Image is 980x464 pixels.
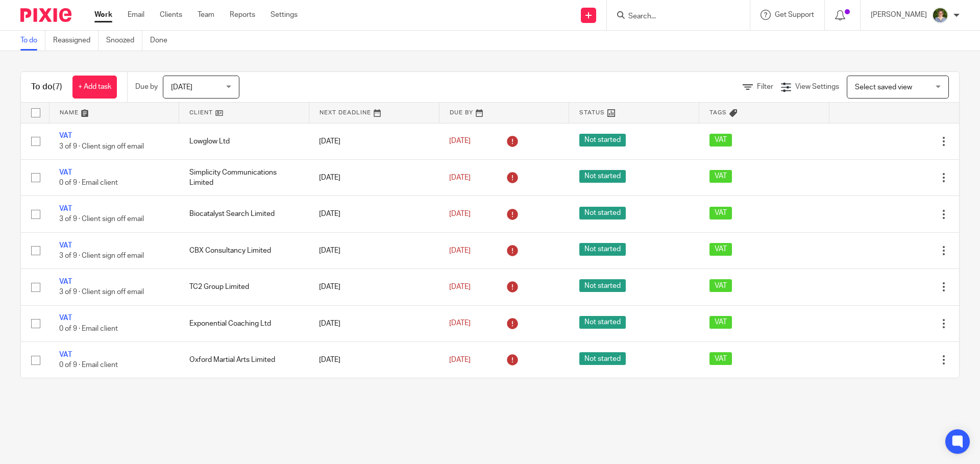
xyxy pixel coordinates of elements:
[309,305,439,341] td: [DATE]
[150,31,175,51] a: Done
[709,279,732,292] span: VAT
[59,169,72,176] a: VAT
[179,123,309,159] td: Lowglow Ltd
[230,10,255,20] a: Reports
[72,76,117,99] a: + Add task
[106,31,142,51] a: Snoozed
[579,134,626,146] span: Not started
[709,207,732,219] span: VAT
[179,342,309,378] td: Oxford Martial Arts Limited
[627,12,719,21] input: Search
[449,174,471,181] span: [DATE]
[309,232,439,268] td: [DATE]
[709,243,732,256] span: VAT
[795,83,839,90] span: View Settings
[579,170,626,183] span: Not started
[449,138,471,145] span: [DATE]
[59,179,118,186] span: 0 of 9 · Email client
[179,269,309,305] td: TC2 Group Limited
[94,10,112,20] a: Work
[309,342,439,378] td: [DATE]
[179,232,309,268] td: CBX Consultancy Limited
[20,31,45,51] a: To do
[271,10,298,20] a: Settings
[709,134,732,146] span: VAT
[59,361,118,369] span: 0 of 9 · Email client
[20,8,71,22] img: Pixie
[579,243,626,256] span: Not started
[160,10,182,20] a: Clients
[59,325,118,332] span: 0 of 9 · Email client
[179,196,309,232] td: Biocatalyst Search Limited
[59,289,144,296] span: 3 of 9 · Client sign off email
[579,316,626,329] span: Not started
[31,82,62,92] h1: To do
[179,305,309,341] td: Exponential Coaching Ltd
[309,269,439,305] td: [DATE]
[128,10,144,20] a: Email
[179,159,309,196] td: Simplicity Communications Limited
[309,196,439,232] td: [DATE]
[59,242,72,249] a: VAT
[449,356,471,363] span: [DATE]
[59,205,72,212] a: VAT
[855,84,912,91] span: Select saved view
[775,11,814,18] span: Get Support
[449,320,471,327] span: [DATE]
[709,170,732,183] span: VAT
[709,110,727,115] span: Tags
[871,10,927,20] p: [PERSON_NAME]
[59,216,144,223] span: 3 of 9 · Client sign off email
[53,31,99,51] a: Reassigned
[449,247,471,254] span: [DATE]
[59,252,144,259] span: 3 of 9 · Client sign off email
[53,83,62,91] span: (7)
[449,210,471,217] span: [DATE]
[579,207,626,219] span: Not started
[709,316,732,329] span: VAT
[59,132,72,139] a: VAT
[309,159,439,196] td: [DATE]
[59,278,72,285] a: VAT
[449,283,471,290] span: [DATE]
[135,82,158,92] p: Due by
[59,314,72,322] a: VAT
[171,84,192,91] span: [DATE]
[309,123,439,159] td: [DATE]
[59,143,144,150] span: 3 of 9 · Client sign off email
[198,10,214,20] a: Team
[709,352,732,365] span: VAT
[59,351,72,358] a: VAT
[932,7,948,23] img: pcwCs64t.jpeg
[579,279,626,292] span: Not started
[757,83,773,90] span: Filter
[579,352,626,365] span: Not started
